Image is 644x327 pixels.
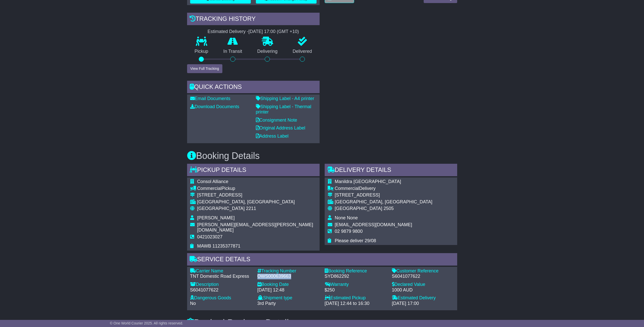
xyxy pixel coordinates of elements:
div: Shipment type [257,295,320,301]
div: Delivery Details [325,164,457,177]
div: Booking Reference [325,268,387,274]
div: [STREET_ADDRESS] [335,192,433,198]
button: View Full Tracking [187,64,222,73]
div: Estimated Pickup [325,295,387,301]
p: Pickup [187,49,216,54]
div: [DATE] 17:00 (GMT +10) [249,29,299,35]
div: Tracking Number [257,268,320,274]
div: Estimated Delivery - [187,29,320,35]
span: [PERSON_NAME][EMAIL_ADDRESS][PERSON_NAME][DOMAIN_NAME] [197,222,313,233]
a: Email Documents [190,96,230,101]
span: None None [335,215,358,220]
p: Delivering [250,49,285,54]
div: [GEOGRAPHIC_DATA], [GEOGRAPHIC_DATA] [335,199,433,205]
a: Address Label [256,134,289,139]
span: © One World Courier 2025. All rights reserved. [110,321,183,325]
a: Original Address Label [256,125,305,130]
div: Service Details [187,253,457,267]
div: Quick Actions [187,81,320,94]
span: 2505 [384,206,394,211]
p: In Transit [216,49,250,54]
div: Pickup Details [187,164,320,177]
span: 2211 [246,206,256,211]
span: [PERSON_NAME] [197,215,235,220]
span: MAWB 11235377871 [197,243,240,249]
div: Tracking history [187,13,320,26]
span: 02 9879 9800 [335,229,363,234]
span: 0421023027 [197,234,223,239]
div: SYD862292 [325,274,387,279]
span: Consol Alliance [197,179,228,184]
span: [GEOGRAPHIC_DATA] [197,206,245,211]
div: S6041077622 [392,274,454,279]
div: Pickup [197,186,317,191]
a: Download Documents [190,104,239,109]
div: $250 [325,287,387,293]
div: [DATE] 12:48 [257,287,320,293]
div: Description [190,282,252,287]
p: Delivered [285,49,320,54]
span: Manildra [GEOGRAPHIC_DATA] [335,179,401,184]
span: Commercial [197,186,222,191]
div: [GEOGRAPHIC_DATA], [GEOGRAPHIC_DATA] [197,199,317,205]
div: Carrier Name [190,268,252,274]
div: Customer Reference [392,268,454,274]
div: Warranty [325,282,387,287]
div: Estimated Delivery [392,295,454,301]
div: [DATE] 17:00 [392,301,454,306]
a: Shipping Label - A4 printer [256,96,314,101]
span: No [190,301,196,306]
div: Declared Value [392,282,454,287]
div: Delivery [335,186,433,191]
div: Dangerous Goods [190,295,252,301]
div: S6041077622 [190,287,252,293]
span: [GEOGRAPHIC_DATA] [335,206,382,211]
div: [STREET_ADDRESS] [197,192,317,198]
div: TNT Domestic Road Express [190,274,252,279]
div: OWS000639663 [257,274,320,279]
a: Shipping Label - Thermal printer [256,104,311,115]
span: 3rd Party [257,301,276,306]
div: [DATE] 12:44 to 16:30 [325,301,387,306]
span: Please deliver 29/08 [335,238,376,243]
div: Booking Date [257,282,320,287]
div: 1000 AUD [392,287,454,293]
a: Consignment Note [256,118,297,123]
span: Commercial [335,186,359,191]
span: [EMAIL_ADDRESS][DOMAIN_NAME] [335,222,412,227]
h3: Booking Details [187,151,457,161]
